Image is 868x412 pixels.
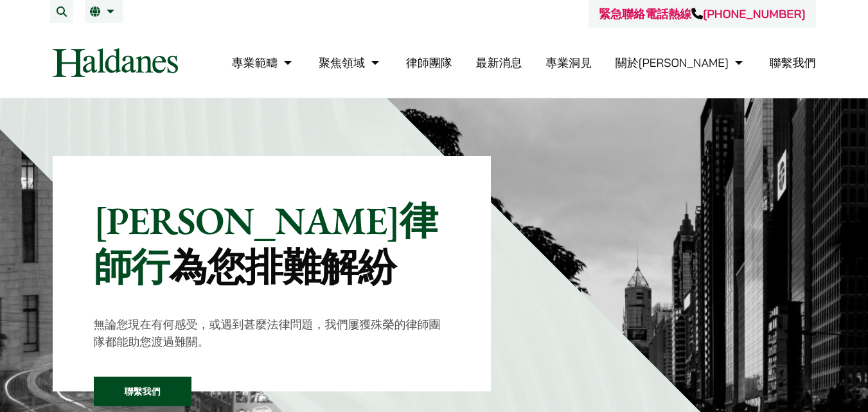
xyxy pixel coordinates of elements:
[94,377,191,406] a: 聯繫我們
[94,316,450,350] p: 無論您現在有何感受，或遇到甚麼法律問題，我們屢獲殊榮的律師團隊都能助您渡過難關。
[616,55,746,70] a: 關於何敦
[770,55,816,70] a: 聯繫我們
[599,6,805,21] a: 緊急聯絡電話熱線[PHONE_NUMBER]
[406,55,452,70] a: 律師團隊
[169,242,396,292] mark: 為您排難解紛
[53,48,178,77] img: Logo of Haldanes
[475,55,522,70] a: 最新消息
[231,55,295,70] a: 專業範疇
[94,197,450,290] p: [PERSON_NAME]律師行
[90,6,118,17] a: 繁
[545,55,592,70] a: 專業洞見
[319,55,382,70] a: 聚焦領域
